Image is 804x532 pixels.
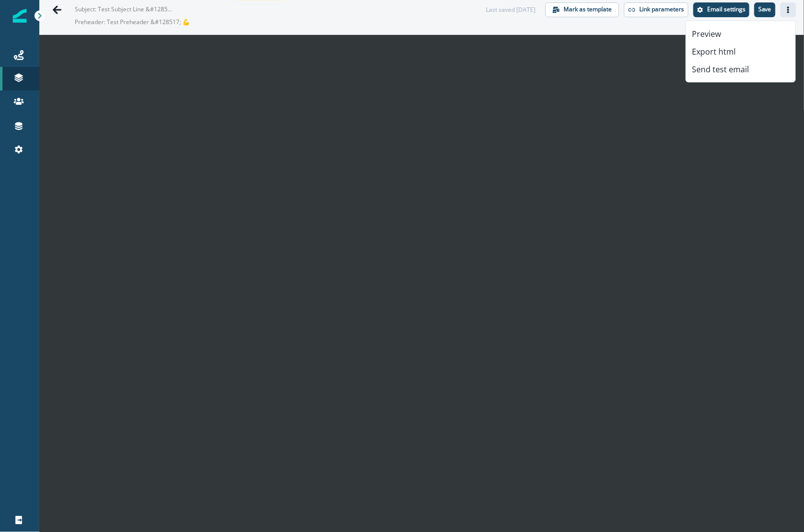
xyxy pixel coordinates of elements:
p: Mark as template [564,6,612,13]
button: Link parameters [624,2,688,17]
button: Send test email [686,60,795,78]
p: Subject: Test Subject Line &#128517; 💪 [75,1,173,14]
div: Last saved [DATE] [486,5,536,14]
p: Link parameters [639,6,684,13]
p: Save [758,6,772,13]
button: Mark as template [545,2,619,17]
button: Preview [686,25,795,43]
button: Save [754,2,775,17]
img: Inflection [13,9,27,23]
button: Export html [686,43,795,60]
button: Settings [693,2,749,17]
p: Email settings [707,6,745,13]
p: Preheader: Test Preheader &#128517; 💪 [75,14,321,30]
button: Actions [780,2,796,17]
